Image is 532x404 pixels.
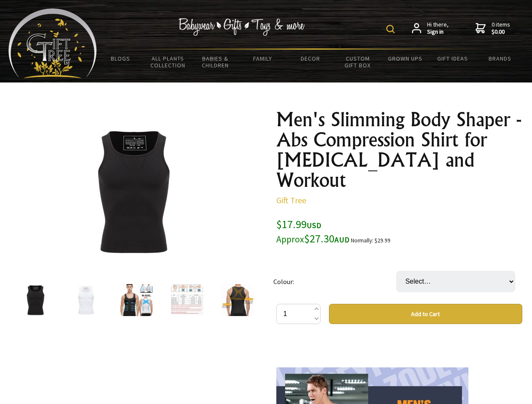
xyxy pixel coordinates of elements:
img: Babyware - Gifts - Toys and more... [8,8,97,78]
img: product search [386,25,395,33]
img: Men's Slimming Body Shaper - Abs Compression Shirt for Gynecomastia and Workout [171,284,203,316]
a: All Plants Collection [144,50,192,74]
a: Decor [286,50,334,67]
img: Men's Slimming Body Shaper - Abs Compression Shirt for Gynecomastia and Workout [19,284,51,316]
img: Men's Slimming Body Shaper - Abs Compression Shirt for Gynecomastia and Workout [70,284,102,316]
a: BLOGS [97,50,144,67]
span: 0 items [492,21,510,36]
img: Men's Slimming Body Shaper - Abs Compression Shirt for Gynecomastia and Workout [120,284,152,316]
a: Gift Ideas [429,50,476,67]
span: $17.99 $27.30 [276,217,350,245]
a: Custom Gift Box [334,50,382,74]
span: Hi there, [427,21,449,36]
span: AUD [334,235,350,245]
img: Babywear - Gifts - Toys & more [179,18,305,36]
button: Add to Cart [329,304,522,324]
a: Gift Tree [276,195,306,205]
small: Normally: $29.99 [351,237,390,244]
a: Grown Ups [381,50,429,67]
a: 0 items$0.00 [476,21,510,36]
a: Family [239,50,287,67]
h1: Men's Slimming Body Shaper - Abs Compression Shirt for [MEDICAL_DATA] and Workout [276,109,522,190]
img: Men's Slimming Body Shaper - Abs Compression Shirt for Gynecomastia and Workout [67,126,199,257]
small: Approx [276,234,304,245]
td: Colour: [273,259,396,304]
strong: $0.00 [492,28,510,36]
a: Brands [476,50,524,67]
a: Babies & Children [192,50,239,74]
img: Men's Slimming Body Shaper - Abs Compression Shirt for Gynecomastia and Workout [222,284,254,316]
a: Hi there,Sign in [412,21,449,36]
strong: Sign in [427,28,449,36]
span: USD [307,221,321,230]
